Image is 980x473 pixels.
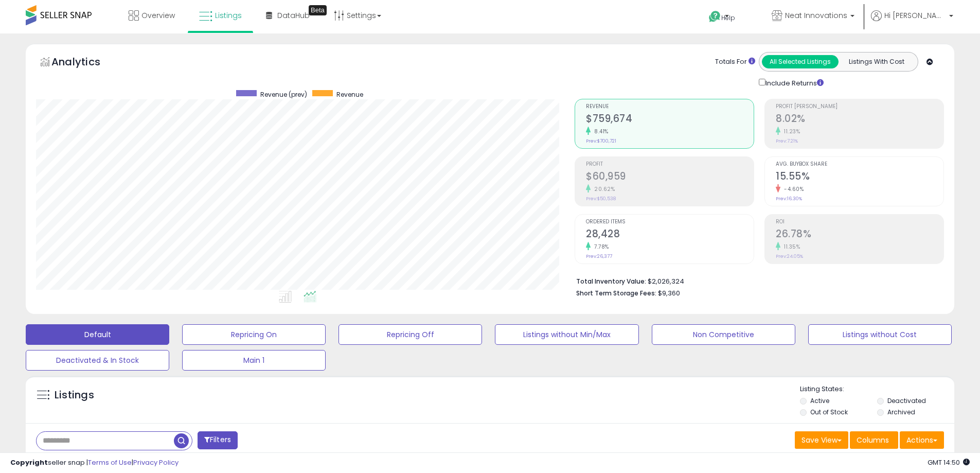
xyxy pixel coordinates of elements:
[780,243,800,251] small: 11.35%
[776,113,943,127] h2: 8.02%
[576,277,646,286] b: Total Inventory Value:
[133,458,179,467] a: Privacy Policy
[810,408,848,416] label: Out of Stock
[591,128,609,135] small: 8.41%
[586,196,616,202] small: Prev: $50,538
[721,13,735,22] span: Help
[871,10,953,33] a: Hi [PERSON_NAME]
[658,288,680,298] span: $9,360
[887,408,915,416] label: Archived
[776,196,802,202] small: Prev: 16.30%
[780,185,804,193] small: -4.60%
[495,324,638,345] button: Listings without Min/Max
[10,458,48,467] strong: Copyright
[850,431,898,449] button: Columns
[800,384,954,394] p: Listing States:
[795,431,848,449] button: Save View
[26,350,169,371] button: Deactivated & In Stock
[900,431,944,449] button: Actions
[591,243,609,251] small: 7.78%
[838,55,915,68] button: Listings With Cost
[776,138,798,144] small: Prev: 7.21%
[591,185,615,193] small: 20.62%
[182,350,326,371] button: Main 1
[776,170,943,184] h2: 15.55%
[586,253,612,259] small: Prev: 26,377
[776,104,943,110] span: Profit [PERSON_NAME]
[586,138,616,144] small: Prev: $700,721
[277,10,310,21] span: DataHub
[10,458,179,468] div: seller snap | |
[26,324,169,345] button: Default
[776,253,803,259] small: Prev: 24.05%
[586,228,754,242] h2: 28,428
[586,219,754,225] span: Ordered Items
[776,219,943,225] span: ROI
[576,289,656,297] b: Short Term Storage Fees:
[887,396,926,405] label: Deactivated
[652,324,795,345] button: Non Competitive
[55,388,94,402] h5: Listings
[141,10,175,21] span: Overview
[182,324,326,345] button: Repricing On
[715,57,755,67] div: Totals For
[928,458,970,467] span: 2025-10-9 14:50 GMT
[309,5,327,15] div: Tooltip anchor
[215,10,242,21] span: Listings
[336,90,363,99] span: Revenue
[780,128,800,135] small: 11.23%
[776,162,943,167] span: Avg. Buybox Share
[776,228,943,242] h2: 26.78%
[586,162,754,167] span: Profit
[884,10,946,21] span: Hi [PERSON_NAME]
[260,90,307,99] span: Revenue (prev)
[785,10,847,21] span: Neat Innovations
[751,77,836,89] div: Include Returns
[701,3,755,33] a: Help
[857,435,889,445] span: Columns
[586,104,754,110] span: Revenue
[51,55,120,72] h5: Analytics
[586,113,754,127] h2: $759,674
[198,431,238,449] button: Filters
[808,324,952,345] button: Listings without Cost
[810,396,829,405] label: Active
[762,55,839,68] button: All Selected Listings
[338,324,482,345] button: Repricing Off
[88,458,132,467] a: Terms of Use
[576,274,936,287] li: $2,026,324
[708,10,721,23] i: Get Help
[586,170,754,184] h2: $60,959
